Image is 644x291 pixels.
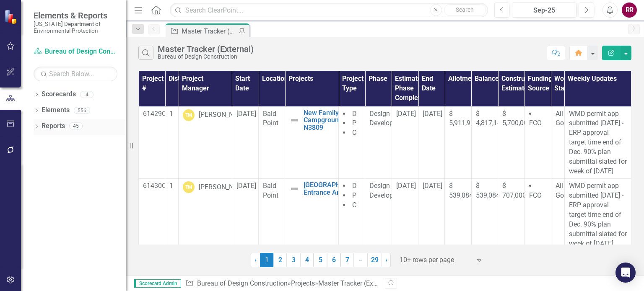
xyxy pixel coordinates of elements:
[551,106,564,179] td: Double-Click to Edit
[232,106,258,179] td: Double-Click to Edit
[289,184,299,194] img: Not Defined
[199,110,249,120] div: [PERSON_NAME]
[134,279,181,288] span: Scorecard Admin
[471,106,498,179] td: Double-Click to Edit
[170,3,488,18] input: Search ClearPoint...
[287,253,300,267] a: 3
[564,179,631,251] td: Double-Click to Edit
[259,179,285,251] td: Double-Click to Edit
[445,179,471,251] td: Double-Click to Edit
[254,256,257,264] span: ‹
[42,106,70,115] a: Elements
[471,179,498,251] td: Double-Click to Edit
[476,110,514,127] span: $ 4,817,140.12
[183,181,195,193] div: TM
[300,253,314,267] a: 4
[352,110,357,118] span: D
[143,181,161,191] p: 61430C
[352,191,356,199] span: P
[185,279,379,288] div: » »
[396,182,416,190] span: [DATE]
[80,91,93,98] div: 4
[569,109,627,176] p: WMD permit app submitted [DATE] - ERP approval target time end of Dec. 90% plan submittal slated ...
[445,106,471,179] td: Double-Click to Edit
[369,110,408,127] span: Design Development
[289,115,299,125] img: Not Defined
[529,191,542,199] span: FCO
[556,110,564,127] span: All Go
[263,110,278,127] span: Bald Point
[304,109,345,131] a: New Family Campground-N3809
[42,121,65,131] a: Reports
[564,106,631,179] td: Double-Click to Edit
[515,5,574,15] div: Sep-25
[502,182,535,199] span: $ 707,000.00
[236,110,256,118] span: [DATE]
[232,179,258,251] td: Double-Click to Edit
[365,179,392,251] td: Double-Click to Edit
[392,106,418,179] td: Double-Click to Edit
[525,106,551,179] td: Double-Click to Edit
[423,110,442,118] span: [DATE]
[42,90,76,99] a: Scorecards
[318,279,392,287] div: Master Tracker (External)
[34,21,117,34] small: [US_STATE] Department of Environmental Protection
[4,10,19,24] img: ClearPoint Strategy
[339,179,365,251] td: Double-Click to Edit
[314,253,327,267] a: 5
[449,182,482,199] span: $ 539,084.41
[622,3,637,18] div: RR
[139,106,165,179] td: Double-Click to Edit
[304,181,368,196] a: [GEOGRAPHIC_DATA] Entrance Area
[449,110,487,127] span: $ 5,911,967.13
[34,67,117,81] input: Search Below...
[199,183,249,192] div: [PERSON_NAME]
[169,110,173,118] span: 1
[182,26,237,36] div: Master Tracker (External)
[169,182,173,190] span: 1
[529,119,542,127] span: FCO
[179,106,232,179] td: Double-Click to Edit
[502,110,540,127] span: $ 5,700,000.00
[352,129,356,136] span: C
[369,182,408,199] span: Design Development
[236,182,256,190] span: [DATE]
[263,182,278,199] span: Bald Point
[74,107,90,114] div: 556
[34,10,117,21] span: Elements & Reports
[143,109,161,119] p: 61429C
[260,253,273,267] span: 1
[69,123,83,130] div: 45
[352,119,356,127] span: P
[418,179,445,251] td: Double-Click to Edit
[456,6,474,13] span: Search
[444,4,486,16] button: Search
[285,179,339,251] td: Double-Click to Edit Right Click for Context Menu
[525,179,551,251] td: Double-Click to Edit
[385,256,387,264] span: ›
[158,54,254,60] div: Bureau of Design Construction
[352,182,357,190] span: D
[512,3,576,18] button: Sep-25
[367,253,382,267] a: 29
[476,182,509,199] span: $ 539,084.41
[259,106,285,179] td: Double-Click to Edit
[291,279,315,287] a: Projects
[34,47,117,57] a: Bureau of Design Construction
[179,179,232,251] td: Double-Click to Edit
[498,106,525,179] td: Double-Click to Edit
[396,110,416,118] span: [DATE]
[498,179,525,251] td: Double-Click to Edit
[352,201,356,209] span: C
[365,106,392,179] td: Double-Click to Edit
[615,263,636,283] div: Open Intercom Messenger
[165,106,179,179] td: Double-Click to Edit
[273,253,287,267] a: 2
[183,109,195,121] div: TM
[418,106,445,179] td: Double-Click to Edit
[139,179,165,251] td: Double-Click to Edit
[339,106,365,179] td: Double-Click to Edit
[392,179,418,251] td: Double-Click to Edit
[551,179,564,251] td: Double-Click to Edit
[569,181,627,248] p: WMD permit app submitted [DATE] - ERP approval target time end of Dec. 90% plan submittal slated ...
